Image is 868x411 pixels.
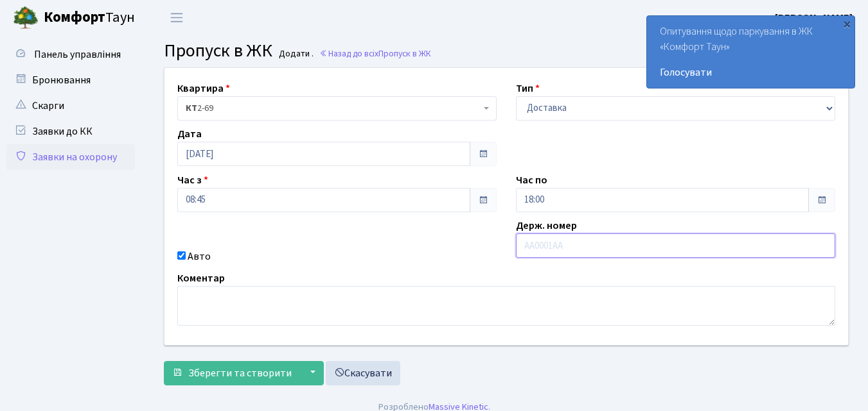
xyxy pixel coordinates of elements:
[177,172,208,188] label: Час з
[276,49,314,60] small: Додати .
[516,218,577,233] label: Держ. номер
[516,172,547,188] label: Час по
[177,271,225,286] label: Коментар
[6,144,135,170] a: Заявки на охорону
[6,119,135,144] a: Заявки до КК
[775,11,853,25] b: [PERSON_NAME]
[186,102,197,115] b: КТ
[161,7,193,28] button: Переключити навігацію
[840,17,853,30] div: ×
[775,10,853,26] a: [PERSON_NAME]
[6,42,135,67] a: Панель управління
[177,126,202,142] label: Дата
[6,67,135,93] a: Бронювання
[34,47,121,62] span: Панель управління
[177,81,230,96] label: Квартира
[188,249,211,264] label: Авто
[319,47,431,60] a: Назад до всіхПропуск в ЖК
[177,96,497,121] span: <b>КТ</b>&nbsp;&nbsp;&nbsp;&nbsp;2-69
[326,361,400,385] a: Скасувати
[660,65,842,80] a: Голосувати
[44,7,135,29] span: Таун
[516,233,835,258] input: AA0001AA
[186,102,481,115] span: <b>КТ</b>&nbsp;&nbsp;&nbsp;&nbsp;2-69
[164,38,272,63] span: Пропуск в ЖК
[44,7,105,28] b: Комфорт
[378,47,431,60] span: Пропуск в ЖК
[188,366,292,380] span: Зберегти та створити
[647,16,855,88] div: Опитування щодо паркування в ЖК «Комфорт Таун»
[6,93,135,119] a: Скарги
[13,5,39,31] img: logo.png
[516,81,540,96] label: Тип
[164,361,300,385] button: Зберегти та створити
